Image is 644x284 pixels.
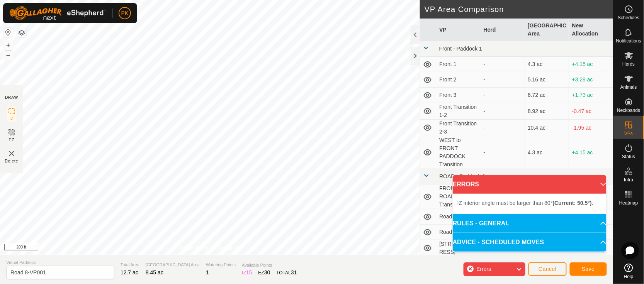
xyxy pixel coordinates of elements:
[242,262,297,269] span: Available Points
[525,120,569,136] td: 10.4 ac
[569,57,613,72] td: +4.15 ac
[620,85,637,90] span: Animals
[146,269,163,276] span: 8.45 ac
[3,41,13,50] button: +
[569,88,613,103] td: +1.73 ac
[457,200,593,206] span: IZ interior angle must be larger than 80° .
[483,60,522,68] div: -
[553,200,592,206] b: (Current: 50.5°)
[121,269,138,276] span: 12.7 ac
[242,269,252,277] div: IZ
[582,266,595,272] span: Save
[453,219,510,228] span: RULES - GENERAL
[436,240,481,257] td: [STREET_ADDRESS]
[569,103,613,120] td: -0.47 ac
[277,269,297,277] div: TOTAL
[5,95,18,100] div: DRAW
[5,158,19,164] span: Delete
[570,262,607,276] button: Save
[525,57,569,72] td: 4.3 ac
[525,72,569,88] td: 5.16 ac
[3,28,13,37] button: Reset Map
[619,201,638,205] span: Heatmap
[453,180,479,189] span: ERRORS
[483,91,522,99] div: -
[258,269,270,277] div: EZ
[569,120,613,136] td: -1.95 ac
[206,269,209,276] span: 1
[453,194,607,214] p-accordion-content: ERRORS
[483,149,522,157] div: -
[483,124,522,132] div: -
[539,266,557,272] span: Cancel
[624,274,634,279] span: Help
[480,19,525,41] th: Herd
[622,154,635,159] span: Status
[618,15,639,20] span: Schedules
[483,76,522,84] div: -
[3,51,13,60] button: –
[436,136,481,169] td: WEST to FRONT PADDOCK Transition
[617,108,640,113] span: Neckbands
[10,116,14,122] span: IZ
[436,184,481,209] td: FRONT to ROAD Transition
[17,28,26,37] button: Map Layers
[453,214,607,233] p-accordion-header: RULES - GENERAL
[436,225,481,240] td: Road 3
[246,269,252,276] span: 15
[436,19,481,41] th: VP
[6,259,114,266] span: Virtual Paddock
[453,238,544,247] span: ADVICE - SCHEDULED MOVES
[146,262,200,268] span: [GEOGRAPHIC_DATA] Area
[453,175,607,194] p-accordion-header: ERRORS
[425,5,613,14] h2: VP Area Comparison
[569,72,613,88] td: +3.29 ac
[453,233,607,252] p-accordion-header: ADVICE - SCHEDULED MOVES
[291,269,297,276] span: 31
[483,107,522,115] div: -
[622,62,635,66] span: Herds
[528,262,567,276] button: Cancel
[179,245,208,252] a: Privacy Policy
[436,88,481,103] td: Front 3
[616,39,641,43] span: Notifications
[436,103,481,120] td: Front Transition 1-2
[436,120,481,136] td: Front Transition 2-3
[569,136,613,169] td: +4.15 ac
[9,6,106,20] img: Gallagher Logo
[439,46,482,52] span: Front - Paddock 1
[9,137,15,143] span: EZ
[624,177,633,182] span: Infra
[569,19,613,41] th: New Allocation
[525,103,569,120] td: 8.92 ac
[264,269,270,276] span: 30
[525,19,569,41] th: [GEOGRAPHIC_DATA] Area
[217,245,240,252] a: Contact Us
[476,266,491,272] span: Errors
[624,131,633,136] span: VPs
[206,262,236,268] span: Watering Points
[439,173,485,179] span: ROAD - Paddock 3
[436,72,481,88] td: Front 2
[436,209,481,225] td: Road 2
[525,88,569,103] td: 6.72 ac
[436,57,481,72] td: Front 1
[121,9,129,17] span: PK
[613,260,644,282] a: Help
[525,136,569,169] td: 4.3 ac
[7,149,16,158] img: VP
[121,262,139,268] span: Total Area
